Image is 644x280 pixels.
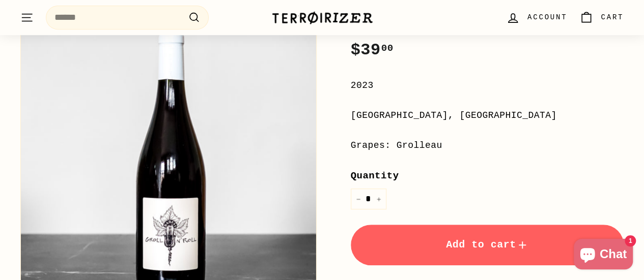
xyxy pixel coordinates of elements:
[351,138,624,153] div: Grapes: Grolleau
[381,43,393,54] sup: 00
[500,3,573,33] a: Account
[351,225,624,265] button: Add to cart
[527,12,567,23] span: Account
[446,239,528,251] span: Add to cart
[351,41,394,59] span: $39
[371,189,386,209] button: Increase item quantity by one
[351,189,366,209] button: Reduce item quantity by one
[573,3,630,33] a: Cart
[351,78,624,93] div: 2023
[351,189,386,209] input: quantity
[351,168,624,183] label: Quantity
[351,108,624,123] div: [GEOGRAPHIC_DATA], [GEOGRAPHIC_DATA]
[601,12,624,23] span: Cart
[571,239,636,272] inbox-online-store-chat: Shopify online store chat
